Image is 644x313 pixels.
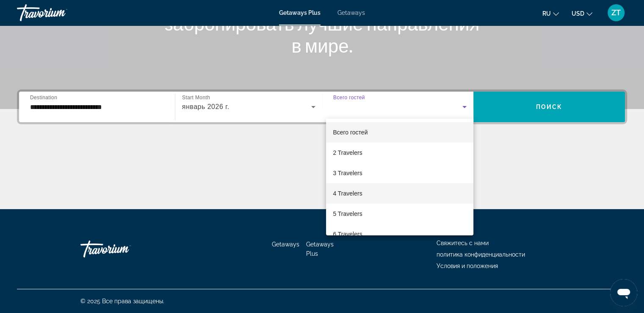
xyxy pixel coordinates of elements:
span: 3 Travelers [333,168,362,178]
iframe: Кнопка запуска окна обмена сообщениями [610,279,637,306]
span: Всего гостей [333,129,368,136]
span: 4 Travelers [333,188,362,198]
span: 2 Travelers [333,148,362,158]
span: 5 Travelers [333,209,362,219]
span: 6 Travelers [333,229,362,239]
